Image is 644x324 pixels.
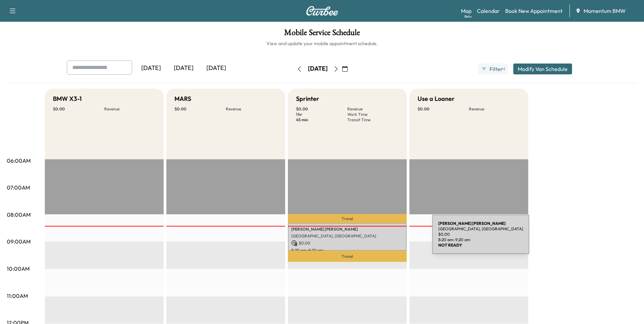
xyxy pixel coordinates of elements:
p: $ 0.00 [291,240,403,246]
div: [DATE] [308,65,328,73]
span: ● [502,67,503,71]
p: Transit Time [347,117,399,123]
span: Momentum BMW [584,7,626,15]
h6: View and update your mobile appointment schedule. [7,40,637,47]
p: $ 0.00 [418,106,469,112]
p: 08:00AM [7,211,31,219]
div: [DATE] [135,60,167,76]
p: 06:00AM [7,157,31,165]
p: 1 hr [296,112,347,117]
p: Revenue [347,106,399,112]
a: MapBeta [461,7,472,15]
p: $ 0.00 [296,106,347,112]
p: $ 0.00 [53,106,104,112]
h5: BMW X3-1 [53,94,82,104]
h5: MARS [174,94,191,104]
p: Travel [288,214,407,223]
div: [DATE] [200,60,233,76]
p: [PERSON_NAME] [PERSON_NAME] [291,227,403,232]
a: Calendar [477,7,500,15]
h1: Mobile Service Schedule [7,29,637,40]
h5: Sprinter [296,94,319,104]
p: Revenue [469,106,520,112]
span: Filter [490,65,502,73]
button: Filter●1 [478,64,508,74]
p: Revenue [226,106,277,112]
button: Modify Van Schedule [513,64,572,74]
h5: Use a Loaner [418,94,455,104]
p: Work Time [347,112,399,117]
div: Beta [464,14,472,19]
div: [DATE] [167,60,200,76]
p: 09:00AM [7,237,31,246]
p: 10:00AM [7,265,30,273]
p: 11:00AM [7,292,28,300]
img: Curbee Logo [306,6,338,16]
p: [GEOGRAPHIC_DATA], [GEOGRAPHIC_DATA] [291,233,403,239]
p: 8:20 am - 9:20 am [291,248,403,253]
p: Revenue [104,106,155,112]
p: 45 min [296,117,347,123]
p: Travel [288,251,407,262]
span: 1 [503,66,505,72]
p: $ 0.00 [174,106,226,112]
p: 07:00AM [7,183,30,192]
a: Book New Appointment [505,7,563,15]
